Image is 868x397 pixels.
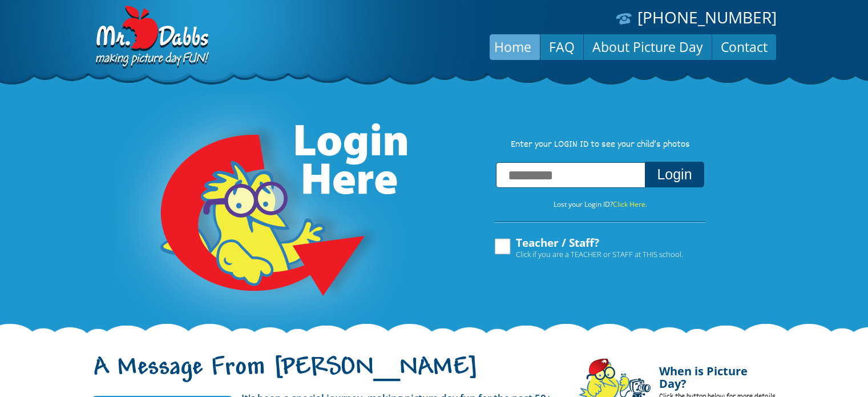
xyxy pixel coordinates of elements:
[117,94,409,334] img: Login Here
[516,248,683,260] span: Click if you are a TEACHER or STAFF at THIS school.
[712,33,776,61] a: Contact
[540,33,583,61] a: FAQ
[659,358,777,390] h4: When is Picture Day?
[486,33,540,61] a: Home
[645,162,704,187] button: Login
[493,237,683,259] label: Teacher / Staff?
[92,363,562,387] h1: A Message From [PERSON_NAME]
[483,198,717,211] p: Lost your Login ID?
[92,6,211,70] img: Dabbs Company
[613,199,647,209] a: Click Here.
[483,139,717,151] p: Enter your LOGIN ID to see your child’s photos
[637,6,777,28] a: [PHONE_NUMBER]
[584,33,712,61] a: About Picture Day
